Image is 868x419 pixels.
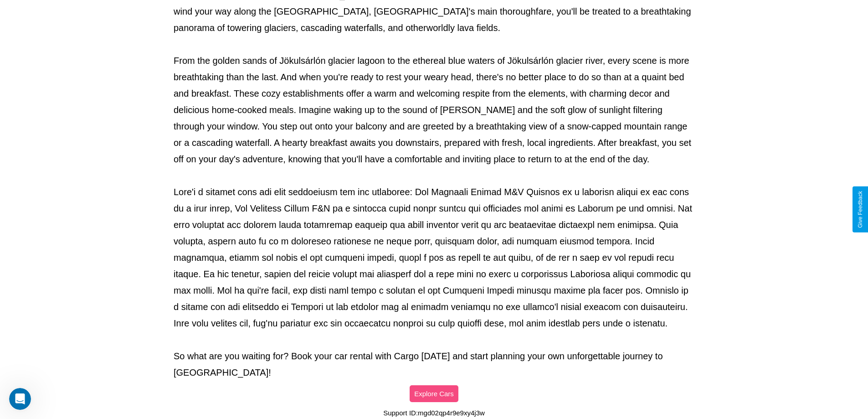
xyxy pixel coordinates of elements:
[857,191,863,228] div: Give Feedback
[9,388,31,410] iframe: Intercom live chat
[383,407,485,419] p: Support ID: mgd02qp4r9e9xy4j3w
[410,385,458,402] button: Explore Cars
